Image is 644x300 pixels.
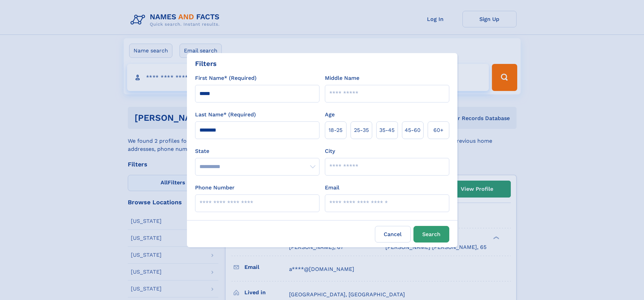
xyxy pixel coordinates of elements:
span: 45‑60 [405,126,421,134]
label: Email [325,184,339,192]
label: City [325,147,335,155]
label: Cancel [375,226,411,243]
span: 60+ [433,126,444,134]
span: 35‑45 [379,126,395,134]
span: 25‑35 [354,126,369,134]
label: Age [325,111,335,119]
label: Middle Name [325,74,359,82]
label: Phone Number [195,184,235,192]
button: Search [413,226,449,243]
label: Last Name* (Required) [195,111,256,119]
label: State [195,147,319,155]
span: 18‑25 [329,126,342,134]
div: Filters [195,59,217,69]
label: First Name* (Required) [195,74,257,82]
